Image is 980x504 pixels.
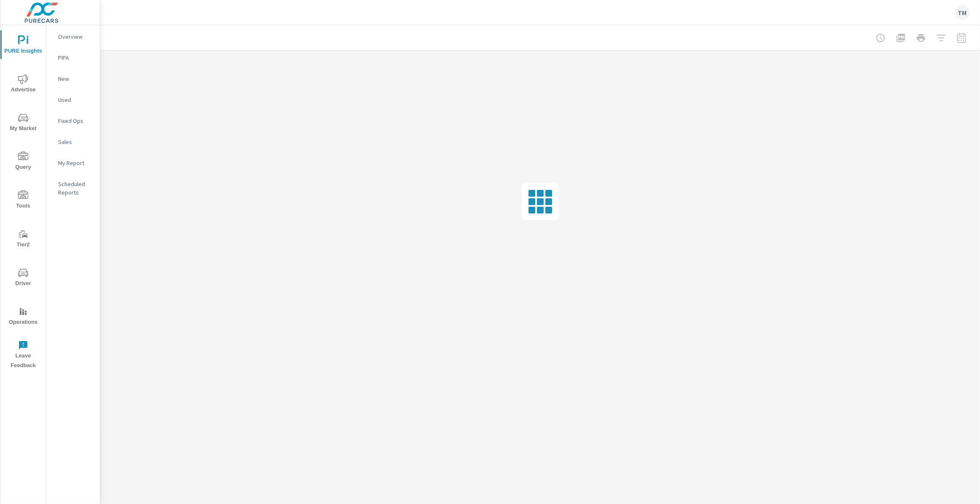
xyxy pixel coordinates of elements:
[3,229,43,250] span: Tier2
[58,180,93,197] p: Scheduled Reports
[46,72,100,85] div: New
[58,96,93,104] p: Used
[46,178,100,199] div: Scheduled Reports
[58,138,93,146] p: Sales
[3,268,43,288] span: Driver
[3,74,43,95] span: Advertise
[0,25,46,374] div: nav menu
[46,93,100,106] div: Used
[46,157,100,169] div: My Report
[3,113,43,133] span: My Market
[58,117,93,125] p: Fixed Ops
[46,115,100,127] div: Fixed Ops
[58,53,93,62] p: PIPA
[3,152,43,172] span: Query
[46,136,100,148] div: Sales
[955,5,970,20] div: TM
[3,307,43,327] span: Operations
[58,32,93,41] p: Overview
[58,159,93,167] p: My Report
[46,30,100,43] div: Overview
[58,75,93,83] p: New
[3,340,43,371] span: Leave Feedback
[46,51,100,64] div: PIPA
[3,35,43,56] span: PURE Insights
[3,190,43,211] span: Tools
